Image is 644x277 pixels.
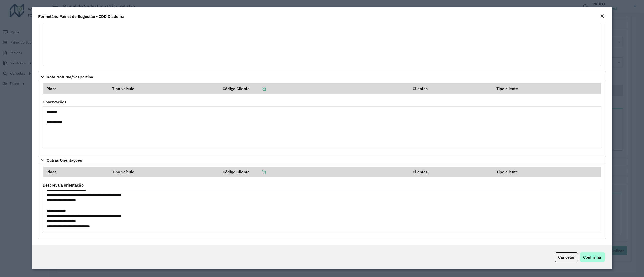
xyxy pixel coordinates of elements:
th: Placa [43,83,109,94]
th: Tipo cliente [493,167,601,177]
h4: Formulário Painel de Sugestão - CDD Diadema [38,13,124,19]
span: Outras Orientações [47,158,82,162]
th: Clientes [409,167,493,177]
div: Rota Noturna/Vespertina [38,81,606,156]
th: Placa [43,167,109,177]
a: Rota Noturna/Vespertina [38,73,606,81]
th: Código Cliente [219,167,409,177]
label: Observações [43,99,66,105]
th: Tipo veículo [109,167,219,177]
span: Rota Noturna/Vespertina [47,75,93,79]
a: Copiar [250,169,266,174]
em: Fechar [600,14,604,18]
th: Clientes [409,83,493,94]
th: Código Cliente [219,83,409,94]
th: Tipo veículo [109,83,219,94]
label: Descreva a orientação [43,182,84,188]
div: Outras Orientações [38,164,606,239]
span: Cancelar [558,255,575,260]
th: Tipo cliente [493,83,601,94]
a: Copiar [250,86,266,91]
button: Close [599,13,606,20]
a: Outras Orientações [38,156,606,164]
span: Confirmar [583,255,601,260]
button: Cancelar [555,252,578,262]
button: Confirmar [580,252,605,262]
